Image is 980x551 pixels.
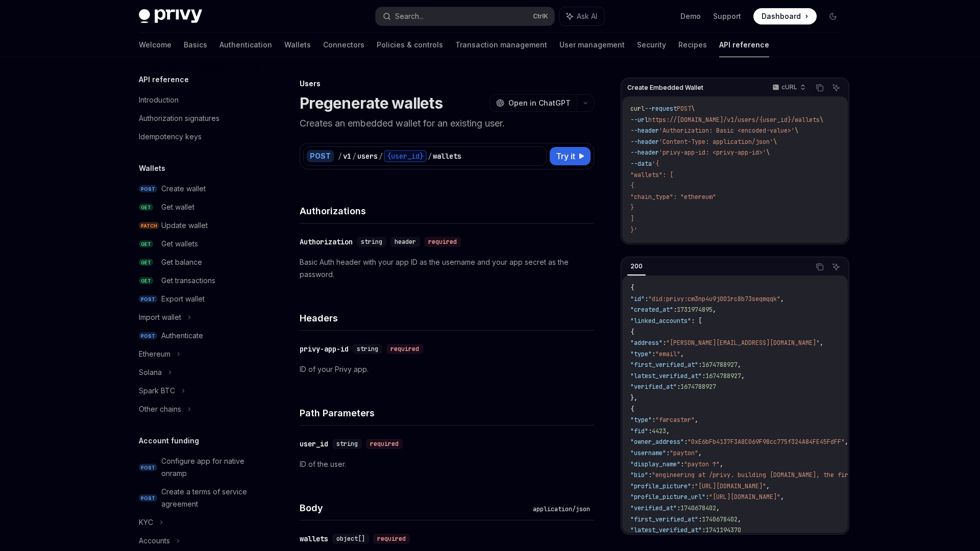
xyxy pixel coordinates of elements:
[300,256,594,281] p: Basic Auth header with your app ID as the username and your app secret as the password.
[680,350,684,358] span: ,
[139,131,202,143] div: Idempotency keys
[762,11,801,21] span: Dashboard
[131,253,261,271] a: GETGet balance
[709,493,780,501] span: "[URL][DOMAIN_NAME]"
[433,151,461,161] div: wallets
[630,317,691,325] span: "linked_accounts"
[666,449,670,457] span: :
[630,116,648,124] span: --url
[630,105,645,113] span: curl
[652,160,659,168] span: '{
[139,94,179,106] div: Introduction
[767,79,810,96] button: cURL
[645,105,677,113] span: --request
[139,162,165,174] h5: Wallets
[161,486,255,510] div: Create a terms of service agreement
[139,73,189,86] h5: API reference
[357,345,378,353] span: string
[698,515,702,523] span: :
[300,237,353,247] div: Authorization
[630,127,659,135] span: --header
[300,458,594,470] p: ID of the user.
[678,33,707,57] a: Recipes
[556,150,575,162] span: Try it
[131,109,261,128] a: Authorization signatures
[659,127,795,135] span: 'Authorization: Basic <encoded-value>'
[630,515,698,523] span: "first_verified_at"
[630,306,673,314] span: "created_at"
[139,332,157,340] span: POST
[820,116,823,124] span: \
[780,493,784,501] span: ,
[698,449,702,457] span: ,
[361,238,382,246] span: string
[131,180,261,198] a: POSTCreate wallet
[161,201,194,213] div: Get wallet
[533,12,548,20] span: Ctrl K
[343,151,351,161] div: v1
[705,526,741,534] span: 1741194370
[695,482,766,490] span: "[URL][DOMAIN_NAME]"
[139,9,202,23] img: dark logo
[139,403,181,415] div: Other chains
[373,534,410,544] div: required
[630,148,659,157] span: --header
[680,504,716,512] span: 1740678402
[691,482,695,490] span: :
[139,535,170,547] div: Accounts
[741,372,745,380] span: ,
[691,105,695,113] span: \
[780,295,784,303] span: ,
[184,33,207,57] a: Basics
[139,33,171,57] a: Welcome
[648,295,780,303] span: "did:privy:cm3np4u9j001rc8b73seqmqqk"
[766,148,770,157] span: \
[139,240,153,248] span: GET
[529,504,594,514] div: application/json
[161,330,203,342] div: Authenticate
[131,128,261,146] a: Idempotency keys
[652,350,655,358] span: :
[677,105,691,113] span: POST
[300,534,328,544] div: wallets
[630,383,677,391] span: "verified_at"
[352,151,356,161] div: /
[648,427,652,435] span: :
[284,33,311,57] a: Wallets
[300,363,594,375] p: ID of your Privy app.
[702,361,738,369] span: 1674788927
[630,339,663,347] span: "address"
[630,284,634,292] span: {
[131,91,261,109] a: Introduction
[705,493,709,501] span: :
[655,350,680,358] span: "email"
[131,327,261,345] a: POSTAuthenticate
[680,383,716,391] span: 1674788927
[559,7,604,26] button: Ask AI
[677,504,680,512] span: :
[630,182,634,190] span: {
[630,295,645,303] span: "id"
[395,10,424,22] div: Search...
[630,394,638,402] span: },
[663,339,666,347] span: :
[845,438,848,446] span: ,
[720,460,723,468] span: ,
[684,460,720,468] span: "payton ↑"
[336,535,365,543] span: object[]
[705,372,741,380] span: 1674788927
[691,317,702,325] span: : [
[131,198,261,216] a: GETGet wallet
[161,293,205,305] div: Export wallet
[300,116,594,131] p: Creates an embedded wallet for an existing user.
[645,295,648,303] span: :
[377,33,443,57] a: Policies & controls
[659,148,766,157] span: 'privy-app-id: <privy-app-id>'
[773,138,777,146] span: \
[677,383,680,391] span: :
[766,482,770,490] span: ,
[161,274,215,287] div: Get transactions
[630,328,634,336] span: {
[139,259,153,266] span: GET
[702,372,705,380] span: :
